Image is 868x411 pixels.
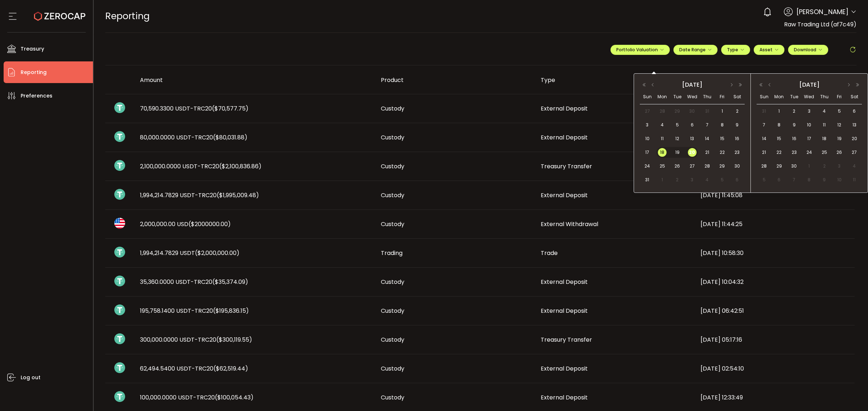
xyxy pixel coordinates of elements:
span: 2 [790,107,799,116]
div: [DATE] 12:33:49 [695,393,855,402]
span: Treasury Transfer [541,336,592,344]
span: ($2,000,000.00) [195,249,239,257]
span: ($80,031.88) [213,133,247,142]
span: 1 [775,107,783,116]
span: 1,994,214.7829 USDT-TRC20 [140,191,259,199]
span: 2,000,000.00 USD [140,220,231,228]
span: Trade [541,249,558,257]
span: 4 [703,176,711,184]
button: Portfolio Valuation [610,45,670,55]
span: 24 [805,148,813,157]
th: Sat [847,90,862,104]
span: 24 [643,162,652,170]
span: Custody [381,162,404,170]
span: 100,000.0000 USDT-TRC20 [140,393,254,402]
span: 10 [643,134,652,143]
span: 31 [703,107,711,116]
div: [DATE] 02:54:10 [695,364,855,373]
span: 16 [790,134,799,143]
span: ($70,577.75) [212,104,248,113]
button: Date Range [673,45,718,55]
span: 7 [760,121,769,129]
span: 9 [820,176,829,184]
span: 6 [850,107,859,116]
span: Custody [381,220,404,228]
span: 1 [718,107,727,116]
span: 195,758.1400 USDT-TRC20 [140,307,249,315]
div: [DATE] [658,79,727,90]
span: Custody [381,191,404,199]
span: 30 [790,162,799,170]
span: 27 [643,107,652,116]
div: Product [375,76,535,84]
span: 23 [733,148,741,157]
span: Log out [21,372,41,383]
span: Reporting [21,67,47,78]
span: 25 [658,162,667,170]
span: 21 [760,148,769,157]
span: 22 [775,148,783,157]
th: Fri [832,90,847,104]
span: 1,994,214.7829 USDT [140,249,239,257]
span: 15 [718,134,727,143]
span: Portfolio Valuation [616,47,664,53]
span: 12 [835,121,844,129]
span: Date Range [679,47,712,53]
span: 10 [835,176,844,184]
img: usdt_portfolio.svg [114,189,125,200]
span: 19 [835,134,844,143]
span: 22 [718,148,727,157]
span: ($195,836.15) [213,307,249,315]
img: usdt_portfolio.svg [114,391,125,402]
span: 25 [820,148,829,157]
div: [DATE] 06:42:51 [695,307,855,315]
th: Tue [787,90,802,104]
span: 4 [820,107,829,116]
th: Thu [817,90,832,104]
span: 2 [820,162,829,170]
span: ($35,374.09) [212,278,248,286]
span: 4 [850,162,859,170]
span: 9 [733,121,741,129]
span: Custody [381,133,404,142]
span: Custody [381,307,404,315]
span: 14 [703,134,711,143]
span: Custody [381,104,404,113]
th: Sun [640,90,655,104]
div: [DATE] 11:44:25 [695,220,855,228]
span: 18 [658,148,667,157]
img: usdt_portfolio.svg [114,276,125,286]
div: Type [535,76,695,84]
span: 20 [688,148,697,157]
span: 17 [805,134,813,143]
img: usd_portfolio.svg [114,218,125,229]
span: 28 [703,162,711,170]
span: External Deposit [541,191,588,199]
span: 13 [850,121,859,129]
span: 28 [760,162,769,170]
span: 7 [790,176,799,184]
span: Custody [381,278,404,286]
span: 3 [805,107,813,116]
div: Amount [134,76,375,84]
span: 300,000.0000 USDT-TRC20 [140,336,252,344]
span: 15 [775,134,783,143]
span: 14 [760,134,769,143]
div: [DATE] 10:04:32 [695,278,855,286]
img: usdt_portfolio.svg [114,160,125,171]
span: 31 [643,176,652,184]
span: 70,590.3300 USDT-TRC20 [140,104,248,113]
span: 5 [760,176,769,184]
th: Sat [730,90,745,104]
th: Mon [772,90,787,104]
span: External Withdrawal [541,220,598,228]
span: 5 [835,107,844,116]
span: 29 [775,162,783,170]
span: 18 [820,134,829,143]
span: Custody [381,393,404,402]
span: ($2000000.00) [188,220,231,228]
th: Fri [715,90,729,104]
img: usdt_portfolio.svg [114,304,125,315]
iframe: Chat Widget [832,376,868,411]
span: 3 [643,121,652,129]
